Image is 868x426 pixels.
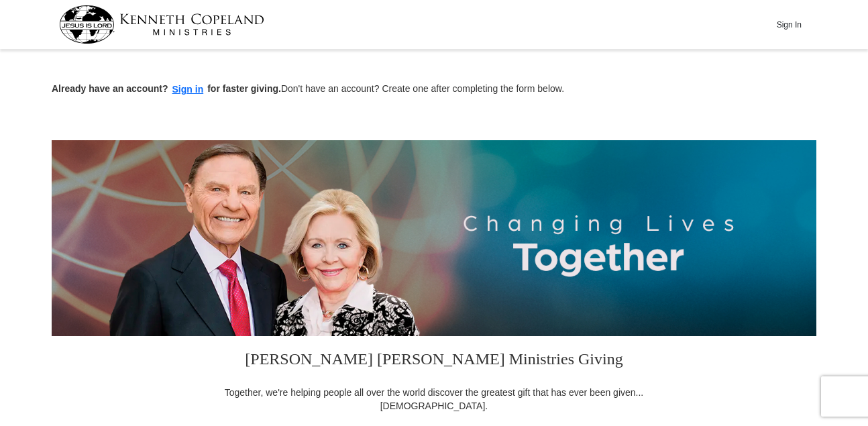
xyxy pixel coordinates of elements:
h3: [PERSON_NAME] [PERSON_NAME] Ministries Giving [216,336,652,386]
button: Sign in [168,82,208,97]
button: Sign In [769,14,809,35]
p: Don't have an account? Create one after completing the form below. [52,82,816,97]
div: Together, we're helping people all over the world discover the greatest gift that has ever been g... [216,386,652,413]
img: kcm-header-logo.svg [59,5,264,44]
strong: Already have an account? for faster giving. [52,83,281,94]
